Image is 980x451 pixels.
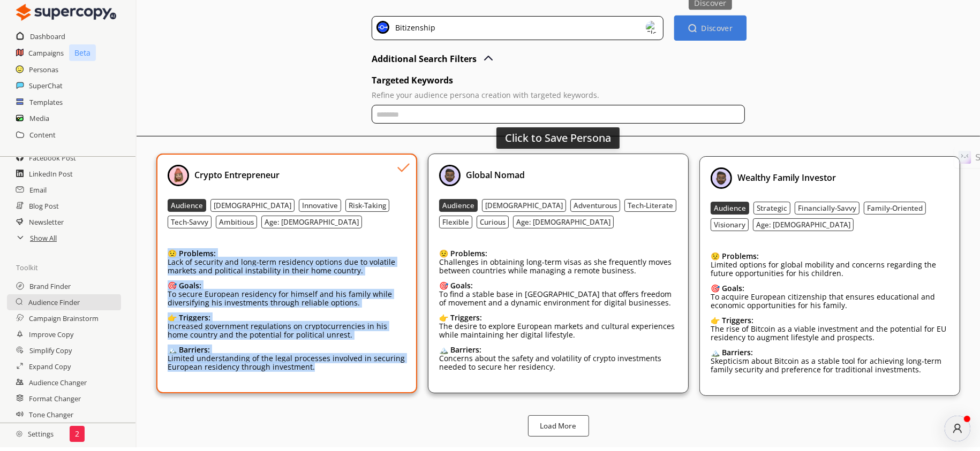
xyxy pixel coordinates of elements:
a: Templates [29,94,63,110]
a: Brand Finder [29,278,71,294]
div: 🎯 [168,281,406,290]
div: 👉 [711,316,949,325]
div: Bitizenship [391,21,435,35]
a: Campaign Brainstorm [29,310,99,326]
p: The rise of Bitcoin as a viable investment and the potential for EU residency to augment lifestyl... [711,325,949,342]
b: Flexible [442,217,469,227]
p: Concerns about the safety and volatility of crypto investments needed to secure her residency. [439,354,677,371]
h2: Targeted Keywords [372,72,744,88]
p: Limited options for global mobility and concerns regarding the future opportunities for his child... [711,261,949,278]
a: Email [29,182,47,198]
p: Lack of security and long-term residency options due to volatile markets and political instabilit... [168,258,406,275]
button: Adventurous [570,199,620,212]
a: Personas [29,62,58,78]
b: Strategic [757,203,787,213]
a: Dashboard [30,28,65,44]
b: Audience [442,201,474,210]
p: Beta [69,44,96,61]
b: [DEMOGRAPHIC_DATA] [485,201,563,210]
p: Limited understanding of the legal processes involved in securing European residency through inve... [168,354,406,371]
a: Improve Copy [29,326,73,342]
b: Age: [DEMOGRAPHIC_DATA] [516,217,610,227]
a: LinkedIn Post [29,166,73,182]
a: Campaigns [28,45,64,61]
div: 😟 [711,252,949,261]
div: 🏔️ [711,348,949,357]
p: 2 [75,430,79,438]
h2: Audience Changer [29,374,87,391]
a: Content [29,127,56,143]
img: Profile Picture [711,167,732,189]
div: atlas-message-author-avatar [945,416,970,441]
b: Risk-Taking [349,201,386,210]
b: Barriers: [722,347,753,357]
button: Tech-Savvy [168,216,212,228]
b: Adventurous [574,201,617,210]
h2: Audience Finder [28,294,80,310]
b: Financially-Savvy [798,203,856,213]
p: Skepticism about Bitcoin as a stable tool for achieving long-term family security and preference ... [711,357,949,374]
div: 😟 [439,249,677,258]
div: 🏔️ [168,346,406,354]
b: Goals: [179,280,201,291]
button: Family-Oriented [864,202,926,215]
b: Tech-Savvy [171,217,208,227]
b: Age: [DEMOGRAPHIC_DATA] [265,217,359,227]
p: To secure European residency for himself and his family while diversifying his investments throug... [168,290,406,307]
button: Audience [711,202,749,215]
img: Close [646,21,659,34]
button: Load More [528,415,589,437]
b: Visionary [714,220,745,230]
b: Goals: [450,280,473,291]
button: atlas-launcher [945,416,970,441]
a: Show All [30,230,57,246]
p: Refine your audience persona creation with targeted keywords. [372,91,744,100]
a: Tone Changer [29,407,73,423]
a: SuperChat [29,78,63,94]
button: Tech-Literate [624,199,676,212]
b: Audience [171,201,203,210]
button: Audience [439,199,478,212]
img: Close [376,21,389,34]
b: Triggers: [179,312,210,323]
b: Ambitious [219,217,254,227]
p: Increased government regulations on cryptocurrencies in his home country and the potential for po... [168,322,406,339]
b: Load More [540,421,577,431]
a: Newsletter [29,214,64,230]
b: Global Nomad [466,169,525,181]
b: Crypto Entrepreneur [194,169,280,181]
b: Family-Oriented [867,203,923,213]
button: advanced-inputs [372,51,495,67]
b: Curious [480,217,506,227]
p: The desire to explore European markets and cultural experiences while maintaining her digital lif... [439,322,677,339]
button: Age: [DEMOGRAPHIC_DATA] [753,218,854,231]
h2: Additional Search Filters [372,51,477,67]
a: Simplify Copy [29,342,72,358]
button: Flexible [439,216,472,228]
b: Problems: [722,251,759,261]
button: Curious [477,216,509,228]
h2: Format Changer [29,391,81,407]
img: Profile Picture [439,165,461,186]
button: Audience [168,199,206,212]
img: Close [16,2,116,23]
button: Age: [DEMOGRAPHIC_DATA] [261,216,362,228]
h2: Blog Post [29,198,59,214]
img: Profile Picture [168,165,189,186]
b: Problems: [450,248,487,258]
p: To find a stable base in [GEOGRAPHIC_DATA] that offers freedom of movement and a dynamic environm... [439,290,677,307]
b: Triggers: [450,312,482,323]
div: 🎯 [711,284,949,293]
button: [DEMOGRAPHIC_DATA] [482,199,566,212]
